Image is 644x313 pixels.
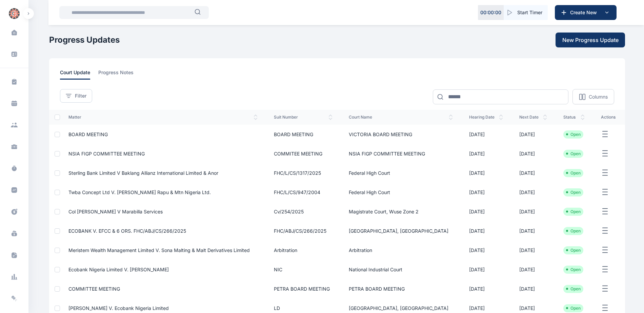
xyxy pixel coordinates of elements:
[461,221,511,241] td: [DATE]
[511,221,555,241] td: [DATE]
[60,69,98,80] a: court update
[461,241,511,260] td: [DATE]
[511,163,555,183] td: [DATE]
[555,5,617,20] button: Create New
[461,279,511,298] td: [DATE]
[566,248,581,253] li: Open
[511,144,555,163] td: [DATE]
[341,183,461,202] td: Federal High Court
[266,163,341,183] td: FHC/L/CS/1317/2025
[341,279,461,298] td: PETRA BOARD MEETING
[49,35,120,45] h1: Progress Updates
[511,260,555,279] td: [DATE]
[566,286,581,292] li: Open
[68,114,258,120] span: matter
[68,267,169,272] a: Ecobank Nigeria Limited v. [PERSON_NAME]
[504,5,548,20] button: Start Timer
[341,163,461,183] td: Federal High Court
[98,69,142,80] a: progress notes
[589,93,608,100] p: Columns
[98,69,134,80] span: progress notes
[266,202,341,221] td: cv/254/2025
[266,279,341,298] td: PETRA BOARD MEETING
[566,132,581,137] li: Open
[341,260,461,279] td: National Industrial Court
[68,209,163,214] a: Col [PERSON_NAME] v Marabilla Services
[517,9,542,16] span: Start Timer
[461,183,511,202] td: [DATE]
[274,114,333,120] span: suit number
[511,279,555,298] td: [DATE]
[266,260,341,279] td: NIC
[566,267,581,272] li: Open
[566,306,581,311] li: Open
[68,286,120,292] a: COMMITTEE MEETING
[266,241,341,260] td: Arbitration
[349,114,453,120] span: court name
[68,189,211,195] a: Twba Concept Ltd V. [PERSON_NAME] Rapu & Mtn Nigeria Ltd.
[341,125,461,144] td: VICTORIA BOARD MEETING
[341,241,461,260] td: Arbitration
[519,114,547,120] span: next date
[511,183,555,202] td: [DATE]
[68,151,145,156] a: NSIA FIGP COMMITTEE MEETING
[511,202,555,221] td: [DATE]
[461,163,511,183] td: [DATE]
[567,9,603,16] span: Create New
[566,209,581,214] li: Open
[480,9,501,16] p: 00 : 00 : 00
[266,221,341,241] td: FHC/ABJ/CS/266/2025
[341,202,461,221] td: Magistrate Court, Wuse Zone 2
[511,241,555,260] td: [DATE]
[266,144,341,163] td: COMMITEE MEETING
[572,89,614,104] button: Columns
[511,125,555,144] td: [DATE]
[601,114,617,120] span: actions
[566,151,581,156] li: Open
[68,247,250,253] a: Meristem Wealth Management Limited v. Sona Malting & Malt Derivatives Limited
[341,221,461,241] td: [GEOGRAPHIC_DATA], [GEOGRAPHIC_DATA]
[461,260,511,279] td: [DATE]
[266,125,341,144] td: BOARD MEETING
[68,305,169,311] a: [PERSON_NAME] V. Ecobank Nigeria Limited
[566,190,581,195] li: Open
[566,170,581,176] li: Open
[60,89,92,103] button: Filter
[266,183,341,202] td: FHC/L/CS/947/2004
[461,125,511,144] td: [DATE]
[461,144,511,163] td: [DATE]
[556,33,625,47] button: New Progress Update
[75,92,86,99] span: Filter
[68,170,218,176] a: Sterling Bank Limited v Baklang Allianz International Limited & Anor
[562,36,619,44] span: New Progress Update
[341,144,461,163] td: NSIA FIGP COMMITTEE MEETING
[469,114,503,120] span: hearing date
[68,131,108,137] a: BOARD MEETING
[566,228,581,234] li: Open
[68,228,186,234] a: ECOBANK V. EFCC & 6 ORS. FHC/ABJ/CS/266/2025
[60,69,90,80] span: court update
[461,202,511,221] td: [DATE]
[563,114,585,120] span: status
